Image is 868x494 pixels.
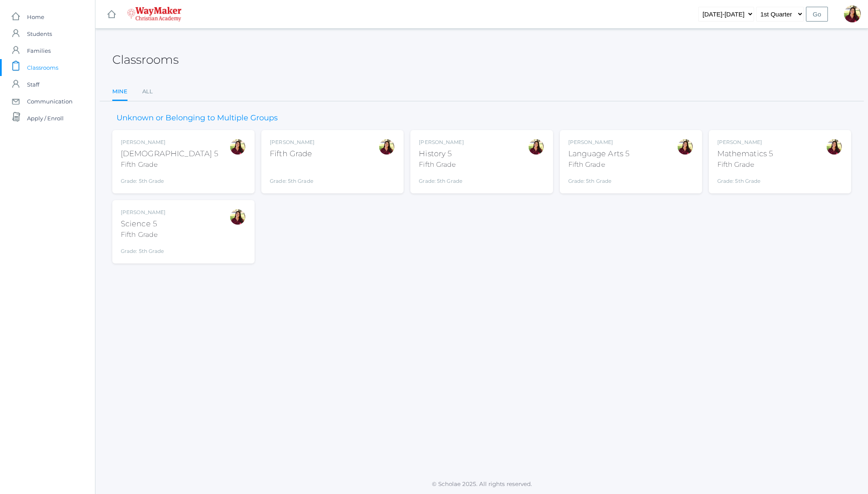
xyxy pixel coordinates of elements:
[27,8,44,25] span: Home
[112,83,127,101] a: Mine
[419,160,464,170] div: Fifth Grade
[121,160,218,170] div: Fifth Grade
[112,114,282,122] h3: Unknown or Belonging to Multiple Groups
[844,5,861,22] div: Elizabeth Benzinger
[229,138,246,155] div: Elizabeth Benzinger
[112,53,179,66] h2: Classrooms
[528,138,545,155] div: Elizabeth Benzinger
[95,480,868,488] p: © Scholae 2025. All rights reserved.
[717,138,773,146] div: [PERSON_NAME]
[419,173,464,185] div: Grade: 5th Grade
[27,42,51,59] span: Families
[142,83,153,100] a: All
[270,163,315,185] div: Grade: 5th Grade
[27,93,73,110] span: Communication
[378,138,395,155] div: Elizabeth Benzinger
[121,148,218,160] div: [DEMOGRAPHIC_DATA] 5
[568,173,630,185] div: Grade: 5th Grade
[121,218,165,230] div: Science 5
[229,209,246,225] div: Elizabeth Benzinger
[806,7,828,22] input: Go
[717,160,773,170] div: Fifth Grade
[27,76,39,93] span: Staff
[27,110,64,127] span: Apply / Enroll
[717,148,773,160] div: Mathematics 5
[568,160,630,170] div: Fifth Grade
[270,148,315,160] div: Fifth Grade
[677,138,694,155] div: Elizabeth Benzinger
[27,25,52,42] span: Students
[121,243,165,255] div: Grade: 5th Grade
[127,7,182,22] img: 4_waymaker-logo-stack-white.png
[121,138,218,146] div: [PERSON_NAME]
[27,59,58,76] span: Classrooms
[568,148,630,160] div: Language Arts 5
[419,148,464,160] div: History 5
[121,230,165,240] div: Fifth Grade
[419,138,464,146] div: [PERSON_NAME]
[717,173,773,185] div: Grade: 5th Grade
[270,138,315,146] div: [PERSON_NAME]
[121,173,218,185] div: Grade: 5th Grade
[568,138,630,146] div: [PERSON_NAME]
[826,138,843,155] div: Elizabeth Benzinger
[121,209,165,216] div: [PERSON_NAME]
